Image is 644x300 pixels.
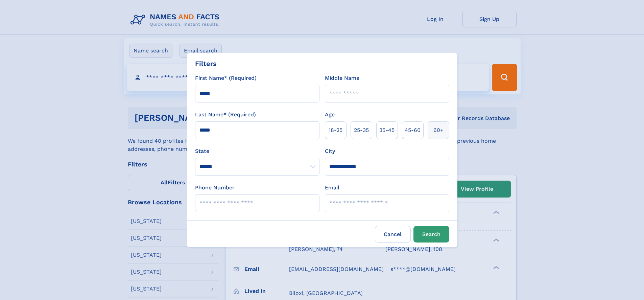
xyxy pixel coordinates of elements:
label: Cancel [375,226,411,243]
span: 25‑35 [354,126,369,134]
span: 45‑60 [405,126,421,134]
label: Middle Name [325,74,359,82]
span: 18‑25 [329,126,342,134]
div: Filters [195,59,217,69]
label: Last Name* (Required) [195,111,256,119]
button: Search [413,226,449,243]
span: 60+ [433,126,444,134]
label: First Name* (Required) [195,74,257,82]
label: Email [325,184,339,192]
label: Age [325,111,335,119]
label: City [325,147,335,155]
span: 35‑45 [379,126,395,134]
label: State [195,147,319,155]
label: Phone Number [195,184,235,192]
